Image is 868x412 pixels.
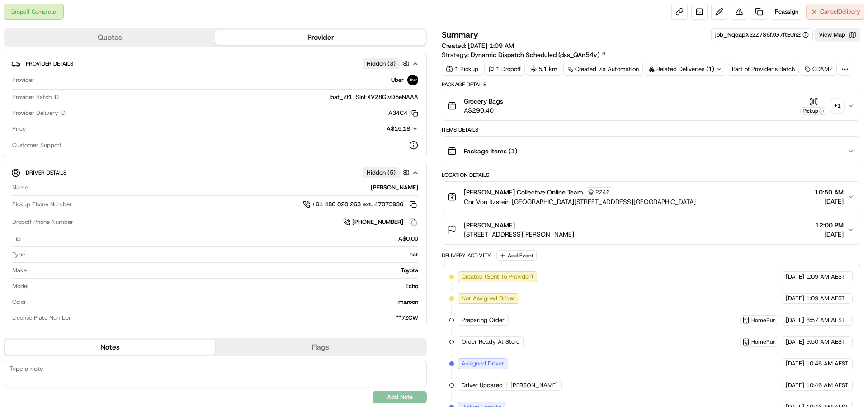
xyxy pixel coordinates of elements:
span: Knowledge Base [18,131,69,140]
button: [PERSON_NAME] Collective Online Team2246Cnr Von Itzstein [GEOGRAPHIC_DATA][STREET_ADDRESS][GEOGRA... [442,182,860,212]
div: Toyota [30,266,418,275]
button: Pickup+1 [800,97,844,115]
span: Grocery Bags [464,97,503,106]
span: Driver Details [26,169,66,176]
span: Price [12,125,26,133]
div: Echo [32,282,418,290]
span: Color [12,298,26,306]
button: Grocery BagsA$290.40Pickup+1 [442,91,860,120]
span: Provider Details [26,60,73,67]
div: CDAM2 [801,63,837,76]
span: [PERSON_NAME] [464,221,515,230]
div: Strategy: [442,50,606,59]
button: Start new chat [154,89,165,100]
div: 💻 [76,132,84,139]
div: 1 Pickup [442,63,482,76]
span: [DATE] [786,273,804,281]
a: +61 480 020 263 ext. 47075936 [303,199,418,209]
span: API Documentation [85,131,145,140]
button: Hidden (3) [363,58,412,69]
button: Driver DetailsHidden (5) [11,165,419,180]
span: 10:46 AM AEST [806,360,849,368]
a: [PHONE_NUMBER] [343,217,418,227]
span: Make [12,266,27,275]
div: maroon [30,298,418,306]
h3: Summary [442,31,478,39]
span: [STREET_ADDRESS][PERSON_NAME] [464,230,574,239]
input: Clear [24,58,149,68]
span: Cancel Delivery [820,8,860,16]
span: +61 480 020 263 ext. 47075936 [312,200,403,208]
span: [PERSON_NAME] Collective Online Team [464,188,583,197]
div: A$0.00 [24,235,418,243]
button: Hidden (5) [363,167,412,178]
span: Uber [391,76,404,84]
button: Quotes [5,30,215,45]
span: 10:50 AM [815,188,844,197]
img: uber-new-logo.jpeg [407,75,418,85]
span: Hidden ( 3 ) [367,60,396,68]
span: [DATE] [786,316,804,324]
div: [PERSON_NAME] [32,184,418,192]
img: 1736555255976-a54dd68f-1ca7-489b-9aae-adbdc363a1c4 [9,86,25,103]
span: Created (Sent To Provider) [462,273,533,281]
span: Created: [442,41,514,50]
span: [DATE] [786,338,804,346]
div: 1 Dropoff [484,63,525,76]
span: Name [12,184,28,192]
span: A$290.40 [464,106,503,115]
button: Add Event [496,250,537,261]
img: Nash [9,9,27,27]
button: Notes [5,340,215,355]
button: Flags [215,340,426,355]
button: View Map [815,28,860,41]
button: CancelDelivery [806,4,864,20]
div: We're available if you need us! [31,95,114,103]
span: Cnr Von Itzstein [GEOGRAPHIC_DATA][STREET_ADDRESS][GEOGRAPHIC_DATA] [464,197,696,206]
span: [DATE] [786,294,804,303]
span: Customer Support [12,141,62,149]
div: Delivery Activity [442,252,491,259]
div: Pickup [800,107,827,115]
span: Driver Updated [462,381,503,389]
span: 1:09 AM AEST [806,273,845,281]
span: HomeRun [751,317,776,324]
span: Model [12,282,28,290]
button: A$15.18 [339,125,418,133]
div: car [29,251,418,259]
span: [DATE] [815,197,844,206]
span: 12:00 PM [815,221,844,230]
span: bat_Zf1TSInFXV28GlvD5eNAAA [330,93,418,101]
span: License Plate Number [12,314,71,322]
span: [DATE] [786,360,804,368]
a: 📗Knowledge Base [5,128,73,144]
button: Reassign [771,4,802,20]
div: Package Details [442,81,860,88]
span: [DATE] [786,381,804,389]
span: Package Items ( 1 ) [464,147,517,156]
span: Reassign [775,8,798,16]
span: A$15.18 [387,125,410,133]
span: 1:09 AM AEST [806,294,845,303]
div: job_NqqapX2ZZ7S6fXG7ftEUn2 [715,31,809,39]
a: 💻API Documentation [73,128,149,144]
span: HomeRun [751,338,776,346]
button: Package Items (1) [442,137,860,166]
span: [DATE] 1:09 AM [468,42,514,50]
span: [PERSON_NAME] [510,381,558,389]
span: Dropoff Phone Number [12,218,73,226]
div: 5.1 km [527,63,561,76]
span: Preparing Order [462,316,505,324]
span: Pylon [90,153,109,160]
span: Not Assigned Driver [462,294,515,303]
a: Powered byPylon [64,153,109,160]
button: Pickup [800,97,827,115]
button: Provider DetailsHidden (3) [11,56,419,71]
button: [PERSON_NAME][STREET_ADDRESS][PERSON_NAME]12:00 PM[DATE] [442,215,860,244]
div: + 1 [831,99,844,112]
p: Welcome 👋 [9,36,165,51]
div: Created via Automation [563,63,643,76]
a: Dynamic Dispatch Scheduled (dss_QAn54v) [471,50,606,59]
span: Pickup Phone Number [12,200,72,208]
